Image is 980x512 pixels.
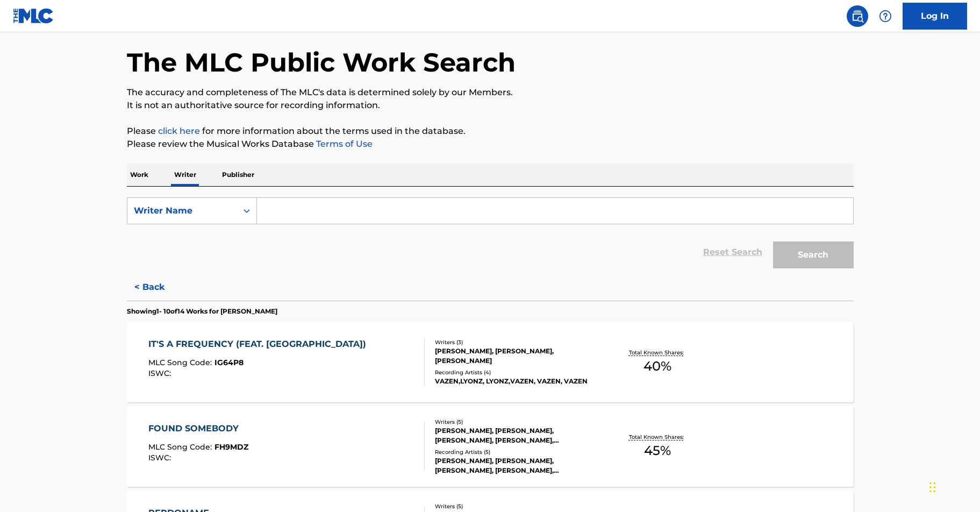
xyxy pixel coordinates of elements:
[127,46,516,79] h1: The MLC Public Work Search
[127,138,854,151] p: Please review the Musical Works Database
[851,10,864,23] img: search
[629,433,686,441] p: Total Known Shares:
[13,8,54,24] img: MLC Logo
[148,358,214,367] span: MLC Song Code :
[148,422,248,435] div: FOUND SOMEBODY
[435,346,597,366] div: [PERSON_NAME], [PERSON_NAME], [PERSON_NAME]
[127,163,152,186] p: Work
[127,406,854,487] a: FOUND SOMEBODYMLC Song Code:FH9MDZISWC:Writers (5)[PERSON_NAME], [PERSON_NAME], [PERSON_NAME], [P...
[435,418,597,426] div: Writers ( 5 )
[148,338,371,351] div: IT'S A FREQUENCY (FEAT. [GEOGRAPHIC_DATA])
[214,358,244,367] span: IG64P8
[435,456,597,475] div: [PERSON_NAME], [PERSON_NAME], [PERSON_NAME], [PERSON_NAME], [PERSON_NAME]
[127,197,854,274] form: Search Form
[148,453,174,463] span: ISWC :
[127,99,854,112] p: It is not an authoritative source for recording information.
[127,274,191,301] button: < Back
[314,139,373,149] a: Terms of Use
[127,86,854,99] p: The accuracy and completeness of The MLC's data is determined solely by our Members.
[171,163,199,186] p: Writer
[127,322,854,402] a: IT'S A FREQUENCY (FEAT. [GEOGRAPHIC_DATA])MLC Song Code:IG64P8ISWC:Writers (3)[PERSON_NAME], [PER...
[847,5,868,27] a: Public Search
[644,441,671,460] span: 45 %
[134,204,231,217] div: Writer Name
[435,426,597,445] div: [PERSON_NAME], [PERSON_NAME], [PERSON_NAME], [PERSON_NAME], [PERSON_NAME]
[435,368,597,376] div: Recording Artists ( 4 )
[875,5,896,27] div: Help
[435,376,597,386] div: VAZEN,LYONZ, LYONZ,VAZEN, VAZEN, VAZEN
[929,471,936,503] div: Drag
[219,163,257,186] p: Publisher
[127,125,854,138] p: Please for more information about the terms used in the database.
[148,368,174,378] span: ISWC :
[435,448,597,456] div: Recording Artists ( 5 )
[629,349,686,357] p: Total Known Shares:
[435,338,597,346] div: Writers ( 3 )
[903,3,967,30] a: Log In
[643,357,671,376] span: 40 %
[127,307,277,316] p: Showing 1 - 10 of 14 Works for [PERSON_NAME]
[926,460,980,512] iframe: Chat Widget
[148,442,214,452] span: MLC Song Code :
[435,502,597,510] div: Writers ( 5 )
[214,442,248,452] span: FH9MDZ
[879,10,892,23] img: help
[158,126,200,136] a: click here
